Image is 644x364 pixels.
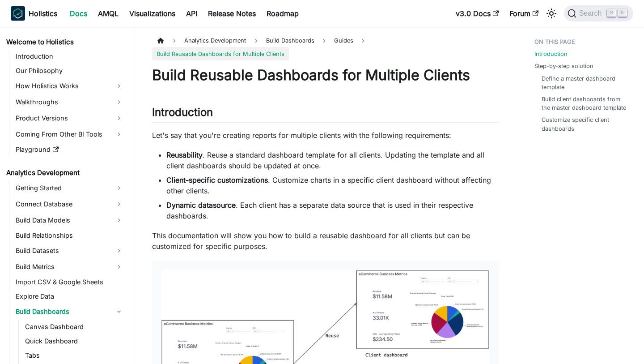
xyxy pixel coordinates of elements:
span: Analytics Development [180,34,250,47]
a: Visualizations [124,6,181,21]
a: Build Metrics [13,260,126,274]
a: Customize specific client dashboards [542,116,626,133]
a: Release Notes [203,6,261,21]
strong: Dynamic datasource [166,201,236,210]
p: Let's say that you're creating reports for multiple clients with the following requirements: [152,130,499,141]
strong: Reusability [166,150,203,159]
a: API [181,6,203,21]
a: Analytics Development [4,167,126,179]
a: Getting Started [13,181,126,195]
a: Our Philosophy [13,64,126,77]
a: Tabs [22,349,126,362]
p: This documentation will show you how to build a reusable dashboard for all clients but can be cus... [152,230,499,252]
a: Explore Data [13,290,126,303]
a: Playground [13,143,126,156]
a: v3.0 Docs [450,6,504,21]
h2: Introduction [152,106,499,123]
nav: Breadcrumbs [152,34,499,60]
span: Search [576,9,607,17]
kbd: ⌘ [607,9,616,17]
a: Introduction [534,50,568,58]
a: Docs [64,6,93,21]
a: Import CSV & Google Sheets [13,276,126,288]
a: Walkthroughs [13,95,126,109]
a: Forum [504,6,544,21]
li: . Reuse a standard dashboard template for all clients. Updating the template and all client dashb... [166,150,499,171]
a: Build client dashboards from the master dashboard template [542,95,626,112]
kbd: K [618,9,627,17]
a: How Holistics Works [13,79,126,93]
a: Quick Dashboard [22,335,126,347]
a: Define a master dashboard template [542,74,626,91]
a: Build Relationships [13,229,126,242]
a: Introduction [13,50,126,63]
a: Build Dashboards [13,304,126,319]
a: HolisticsHolistics [11,6,57,21]
a: Product Versions [13,111,126,125]
button: Switch between dark and light mode (currently light mode) [544,6,559,21]
a: Coming From Other BI Tools [13,127,126,141]
a: Home page [152,34,169,47]
h1: Build Reusable Dashboards for Multiple Clients [152,66,499,84]
a: Canvas Dashboard [22,321,126,333]
span: Guides [330,34,358,47]
a: Step-by-step solution [534,62,593,70]
b: Holistics [29,8,57,19]
li: . Customize charts in a specific client dashboard without affecting other clients. [166,175,499,196]
a: AMQL [93,6,124,21]
li: . Each client has a separate data source that is used in their respective dashboards. [166,200,499,221]
a: Roadmap [261,6,304,21]
strong: Client-specific customizations [166,176,268,184]
a: Build Datasets [13,244,126,258]
button: Search (Command+K) [564,5,633,21]
a: Build Data Models [13,213,126,227]
a: Welcome to Holistics [4,36,126,48]
img: Holistics [11,6,25,21]
a: Connect Database [13,197,126,211]
span: Build Dashboards [262,34,319,47]
span: Build Reusable Dashboards for Multiple Clients [152,47,289,60]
